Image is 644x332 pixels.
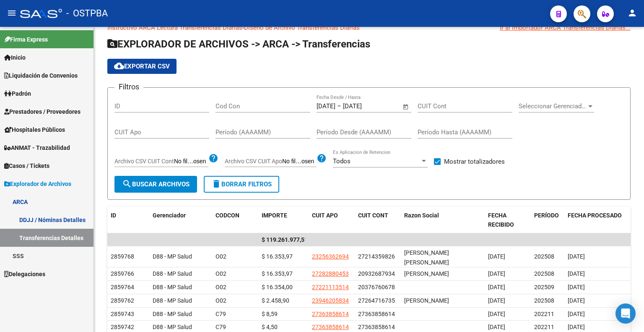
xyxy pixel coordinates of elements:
a: Instructivo ARCA Lectura Transferencias Diarias [107,24,242,31]
span: Seleccionar Gerenciador [519,102,587,110]
datatable-header-cell: Gerenciador [149,207,212,234]
span: 202509 [534,284,554,290]
div: 20376760678 [358,282,395,292]
div: Open Intercom Messenger [615,303,636,324]
span: Archivo CSV CUIT Cont [114,158,174,165]
span: [DATE] [568,270,585,277]
div: 27264716735 [358,296,395,306]
span: [DATE] [568,284,585,290]
span: ID [111,212,116,219]
span: D88 - MP Salud [153,311,192,317]
span: O02 [216,270,226,277]
span: D88 - MP Salud [153,297,192,304]
div: 27214359826 [358,252,395,261]
span: [PERSON_NAME] [404,270,449,277]
button: Buscar Archivos [114,176,197,193]
span: 202211 [534,311,554,317]
datatable-header-cell: FECHA PROCESADO [564,207,627,234]
datatable-header-cell: IMPORTE [258,207,309,234]
div: 27363858614 [358,322,395,332]
span: Gerenciador [153,212,186,219]
span: – [337,102,341,110]
input: Fecha inicio [317,102,335,110]
span: 2859768 [111,253,134,260]
span: Prestadores / Proveedores [4,107,80,116]
mat-icon: person [627,8,637,18]
span: 2859742 [111,324,134,330]
button: Borrar Filtros [204,176,279,193]
span: $ 16.353,97 [262,270,293,277]
mat-icon: delete [211,179,221,189]
span: CUIT CONT [358,212,388,219]
datatable-header-cell: PERÍODO [531,207,564,234]
span: 2859762 [111,297,134,304]
input: Fecha fin [343,102,384,110]
span: CODCON [216,212,239,219]
span: [DATE] [488,297,505,304]
span: Todos [333,157,351,165]
span: [DATE] [488,253,505,260]
span: O02 [216,253,226,260]
span: $ 8,59 [262,311,278,317]
span: Borrar Filtros [211,180,272,188]
div: 20932687934 [358,269,395,279]
span: $ 16.353,97 [262,253,293,260]
span: Hospitales Públicos [4,125,65,134]
span: D88 - MP Salud [153,270,192,277]
span: $ 16.354,00 [262,284,293,290]
button: Exportar CSV [107,59,177,74]
span: EXPLORADOR DE ARCHIVOS -> ARCA -> Transferencias [107,38,370,50]
span: $ 2.458,90 [262,297,289,304]
input: Archivo CSV CUIT Cont [174,158,208,165]
mat-icon: help [317,153,327,163]
span: IMPORTE [262,212,287,219]
span: 27221113514 [312,284,349,290]
span: C79 [216,311,226,317]
datatable-header-cell: CUIT APO [309,207,355,234]
span: Mostrar totalizadores [444,157,505,167]
span: [DATE] [568,253,585,260]
span: Delegaciones [4,269,45,279]
h3: Filtros [114,81,143,93]
div: 27363858614 [358,309,395,319]
span: PERÍODO [534,212,559,219]
span: 2859766 [111,270,134,277]
datatable-header-cell: Razon Social [401,207,485,234]
mat-icon: cloud_download [114,61,124,71]
span: 2859764 [111,284,134,290]
span: [DATE] [568,297,585,304]
span: Razon Social [404,212,439,219]
span: [DATE] [568,324,585,330]
span: Inicio [4,53,26,62]
datatable-header-cell: ID [107,207,149,234]
span: 27363858614 [312,324,349,330]
span: Firma Express [4,35,48,44]
span: [DATE] [488,284,505,290]
span: Buscar Archivos [122,180,190,188]
span: $ 4,50 [262,324,278,330]
datatable-header-cell: CUIT CONT [355,207,401,234]
span: ANMAT - Trazabilidad [4,143,70,152]
span: O02 [216,297,226,304]
mat-icon: help [208,153,218,163]
datatable-header-cell: CODCON [212,207,241,234]
span: [DATE] [488,270,505,277]
span: O02 [216,284,226,290]
span: [DATE] [568,311,585,317]
mat-icon: search [122,179,132,189]
span: Exportar CSV [114,63,170,70]
span: 23256362694 [312,253,349,260]
span: 202508 [534,253,554,260]
span: Casos / Tickets [4,161,49,170]
span: FECHA RECIBIDO [488,212,514,228]
span: [PERSON_NAME] [PERSON_NAME] [404,249,449,266]
span: 23946205834 [312,297,349,304]
span: Archivo CSV CUIT Apo [225,158,282,165]
mat-icon: menu [7,8,17,18]
div: Ir al importador ARCA Transferencias Diarias... [500,23,631,32]
datatable-header-cell: FECHA RECIBIDO [485,207,531,234]
span: D88 - MP Salud [153,324,192,330]
span: [PERSON_NAME] [404,297,449,304]
span: $ 119.261.977,51 [262,236,308,243]
span: 202211 [534,324,554,330]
